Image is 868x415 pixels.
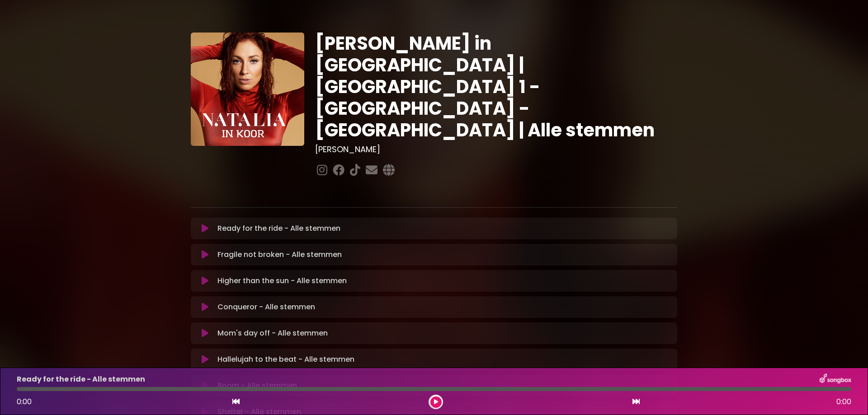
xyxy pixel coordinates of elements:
[820,373,851,385] img: songbox-logo-white.png
[217,302,315,312] p: Conqueror - Alle stemmen
[217,223,340,234] p: Ready for the ride - Alle stemmen
[217,275,347,286] p: Higher than the sun - Alle stemmen
[217,328,328,339] p: Mom's day off - Alle stemmen
[315,33,677,141] h1: [PERSON_NAME] in [GEOGRAPHIC_DATA] | [GEOGRAPHIC_DATA] 1 - [GEOGRAPHIC_DATA] - [GEOGRAPHIC_DATA] ...
[191,33,304,146] img: YTVS25JmS9CLUqXqkEhs
[17,396,32,407] span: 0:00
[217,249,342,260] p: Fragile not broken - Alle stemmen
[217,354,354,365] p: Hallelujah to the beat - Alle stemmen
[836,396,851,407] span: 0:00
[315,145,677,154] h3: [PERSON_NAME]
[17,374,145,385] p: Ready for the ride - Alle stemmen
